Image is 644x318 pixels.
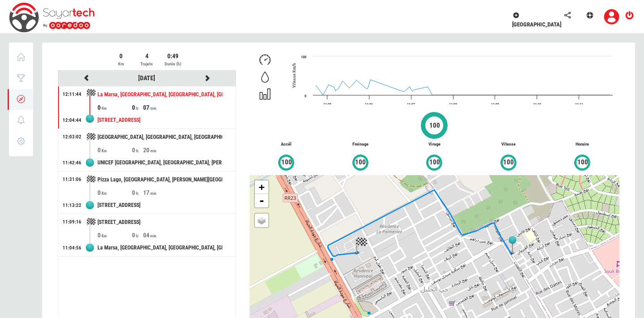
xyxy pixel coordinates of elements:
[429,157,441,168] span: 100
[63,219,81,226] div: 11:09:16
[255,180,268,194] a: Zoom in
[109,52,133,60] div: 0
[301,55,306,59] text: 100
[97,231,132,240] div: 0
[305,94,306,98] text: 0
[471,141,545,148] p: Vitesse
[132,231,143,240] div: 0
[143,146,178,155] div: 20
[449,103,457,107] text: 11:08
[135,60,159,68] div: Trajets
[255,214,268,227] a: Layers
[63,245,81,252] div: 11:04:56
[97,146,132,155] div: 0
[132,188,143,197] div: 0
[292,63,297,88] span: Vitesse Km/h
[575,103,583,107] text: 11:11
[97,172,222,188] div: Pizza Lago, [GEOGRAPHIC_DATA], [PERSON_NAME][GEOGRAPHIC_DATA], [GEOGRAPHIC_DATA], [GEOGRAPHIC_DAT...
[97,240,222,256] div: La Marsa, [GEOGRAPHIC_DATA], [GEOGRAPHIC_DATA], [GEOGRAPHIC_DATA], [GEOGRAPHIC_DATA], [GEOGRAPHIC...
[161,52,185,60] div: 0:49
[545,141,619,148] p: Horaire
[281,157,292,168] span: 100
[143,103,178,112] div: 07
[533,103,541,107] text: 11:10
[512,21,561,28] span: [GEOGRAPHIC_DATA]
[143,188,178,197] div: 17
[323,103,331,107] text: 11:05
[97,197,222,214] div: [STREET_ADDRESS]
[503,157,514,168] span: 100
[398,141,471,148] p: Virage
[63,202,81,209] div: 11:13:22
[250,141,323,148] p: Accél
[97,112,222,129] div: [STREET_ADDRESS]
[143,231,178,240] div: 04
[161,60,185,68] div: Durée (h)
[132,103,143,112] div: 0
[138,74,155,82] a: [DATE]
[63,176,81,183] div: 11:31:06
[97,129,222,146] div: [GEOGRAPHIC_DATA], [GEOGRAPHIC_DATA], [GEOGRAPHIC_DATA], [GEOGRAPHIC_DATA], [GEOGRAPHIC_DATA], [G...
[365,103,373,107] text: 11:06
[135,52,159,60] div: 4
[63,117,81,124] div: 12:04:44
[63,159,81,167] div: 11:42:46
[577,157,589,168] span: 100
[355,236,368,255] img: tripview_bf.png
[97,103,132,112] div: 0
[355,157,366,168] span: 100
[97,155,222,171] div: UNICEF [GEOGRAPHIC_DATA], [GEOGRAPHIC_DATA], [PERSON_NAME][GEOGRAPHIC_DATA], [GEOGRAPHIC_DATA], [...
[109,60,133,68] div: Km
[63,91,81,98] div: 12:11:44
[323,141,397,148] p: Freinage
[97,214,222,231] div: [STREET_ADDRESS]
[97,86,222,103] div: La Marsa, [GEOGRAPHIC_DATA], [GEOGRAPHIC_DATA], [GEOGRAPHIC_DATA], [GEOGRAPHIC_DATA], [GEOGRAPHIC...
[491,103,499,107] text: 11:09
[506,236,519,255] img: tripview_af.png
[132,146,143,155] div: 0
[63,133,81,141] div: 12:03:02
[429,120,441,131] span: 100
[255,194,268,207] a: Zoom out
[407,103,415,107] text: 11:07
[97,188,132,197] div: 0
